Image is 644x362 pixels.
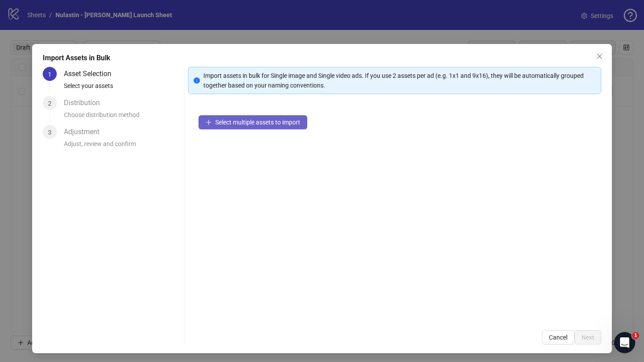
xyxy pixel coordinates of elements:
[64,139,180,154] div: Adjust, review and confirm
[549,334,567,341] span: Cancel
[64,81,180,96] div: Select your assets
[596,53,603,60] span: close
[64,110,180,125] div: Choose distribution method
[64,96,107,110] div: Distribution
[632,332,639,339] span: 1
[215,119,300,126] span: Select multiple assets to import
[199,115,307,129] button: Select multiple assets to import
[542,330,574,344] button: Cancel
[203,71,596,90] div: Import assets in bulk for Single image and Single video ads. If you use 2 assets per ad (e.g. 1x1...
[592,49,607,63] button: Close
[43,53,601,63] div: Import Assets in Bulk
[614,332,635,353] iframe: Intercom live chat
[64,125,107,139] div: Adjustment
[48,129,52,136] span: 3
[574,330,601,344] button: Next
[48,100,52,107] span: 2
[64,67,118,81] div: Asset Selection
[206,119,212,125] span: plus
[48,71,52,78] span: 1
[194,77,200,84] span: info-circle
